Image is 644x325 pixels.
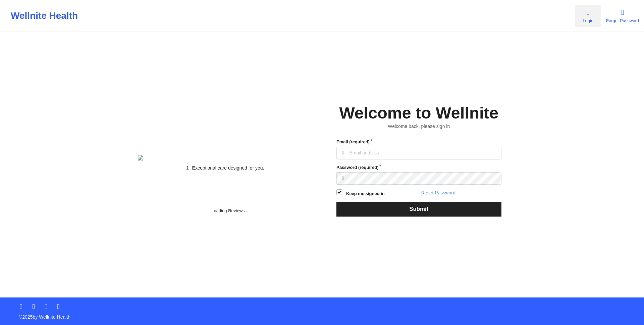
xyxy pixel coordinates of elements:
[14,309,630,320] p: © 2025 by Wellnite Health
[346,190,385,197] label: Keep me signed in
[336,164,501,171] label: Password (required)
[332,124,506,129] div: Welcome back, please sign in
[575,5,601,27] a: Login
[339,102,498,124] div: Welcome to Wellnite
[601,5,644,27] a: Forgot Password
[138,155,313,160] img: wellnite-auth-hero_200.c722682e.png
[336,139,501,145] label: Email (required)
[144,165,313,171] li: Exceptional care designed for you.
[336,202,501,216] button: Submit
[336,147,501,159] input: Email address
[138,182,322,214] div: Loading Reviews...
[421,190,455,195] a: Reset Password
